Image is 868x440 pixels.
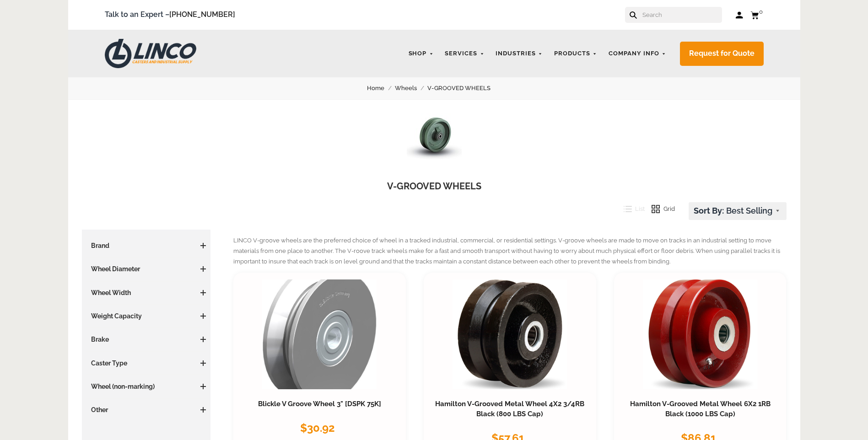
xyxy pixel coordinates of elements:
[395,83,427,93] a: Wheels
[86,311,206,321] h3: Weight Capacity
[427,83,501,93] a: V-GROOVED WHEELS
[393,100,475,159] img: V-GROOVED WHEELS
[642,7,722,23] input: Search
[604,45,671,63] a: Company Info
[367,83,395,93] a: Home
[491,45,547,63] a: Industries
[105,39,196,68] img: LINCO CASTERS & INDUSTRIAL SUPPLY
[680,42,764,66] a: Request for Quote
[645,202,675,216] button: Grid
[630,400,771,418] a: Hamilton V-Grooved Metal Wheel 6X2 1RB Black (1000 LBS Cap)
[86,288,206,297] h3: Wheel Width
[258,400,381,408] a: Blickle V Groove Wheel 3" [DSPK 75K]
[86,382,206,391] h3: Wheel (non-marking)
[169,10,235,19] a: [PHONE_NUMBER]
[550,45,602,63] a: Products
[233,236,787,267] p: LINCO V-groove wheels are the preferred choice of wheel in a tracked industrial, commercial, or r...
[86,359,206,368] h3: Caster Type
[105,9,235,21] span: Talk to an Expert –
[86,405,206,414] h3: Other
[617,202,645,216] button: List
[435,400,584,418] a: Hamilton V-Grooved Metal Wheel 4X2 3/4RB Black (800 LBS Cap)
[440,45,489,63] a: Services
[750,9,764,21] a: 0
[300,421,335,435] span: $30.92
[736,11,744,20] a: Log in
[86,264,206,274] h3: Wheel Diameter
[759,8,763,15] span: 0
[82,180,787,193] h1: V-GROOVED WHEELS
[86,335,206,344] h3: Brake
[86,241,206,250] h3: Brand
[404,45,438,63] a: Shop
